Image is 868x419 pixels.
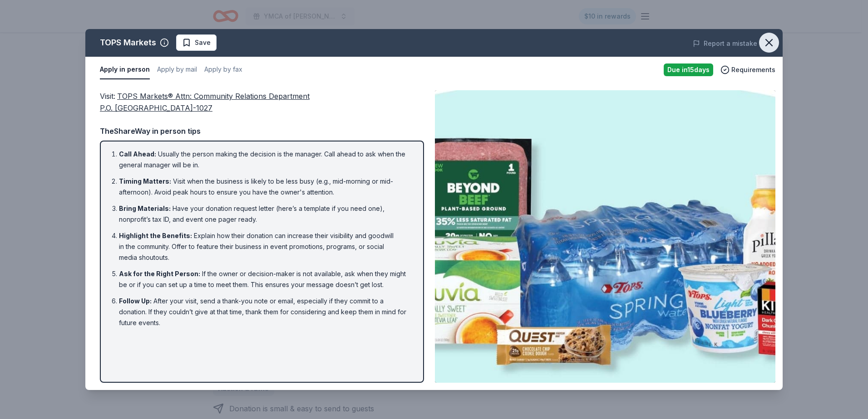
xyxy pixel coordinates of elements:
[435,90,775,383] img: Image for TOPS Markets
[100,90,424,114] div: Visit :
[119,270,200,278] span: Ask for the Right Person :
[195,37,211,48] span: Save
[720,64,775,75] button: Requirements
[119,296,410,328] li: After your visit, send a thank-you note or email, especially if they commit to a donation. If the...
[119,177,171,185] span: Timing Matters :
[100,125,424,137] div: TheShareWay in person tips
[731,64,775,75] span: Requirements
[100,35,156,50] div: TOPS Markets
[119,230,410,263] li: Explain how their donation can increase their visibility and goodwill in the community. Offer to ...
[157,60,197,79] button: Apply by mail
[119,205,171,212] span: Bring Materials :
[100,92,310,112] span: TOPS Markets® Attn: Community Relations Department P.O. [GEOGRAPHIC_DATA]-1027
[693,38,757,49] button: Report a mistake
[119,176,410,198] li: Visit when the business is likely to be less busy (e.g., mid-morning or mid-afternoon). Avoid pea...
[119,150,156,158] span: Call Ahead :
[119,268,410,290] li: If the owner or decision-maker is not available, ask when they might be or if you can set up a ti...
[100,60,150,79] button: Apply in person
[176,34,217,51] button: Save
[119,149,410,171] li: Usually the person making the decision is the manager. Call ahead to ask when the general manager...
[119,232,192,239] span: Highlight the Benefits :
[664,63,713,76] div: Due in 15 days
[204,60,242,79] button: Apply by fax
[119,203,410,225] li: Have your donation request letter (here’s a template if you need one), nonprofit’s tax ID, and ev...
[119,297,152,305] span: Follow Up :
